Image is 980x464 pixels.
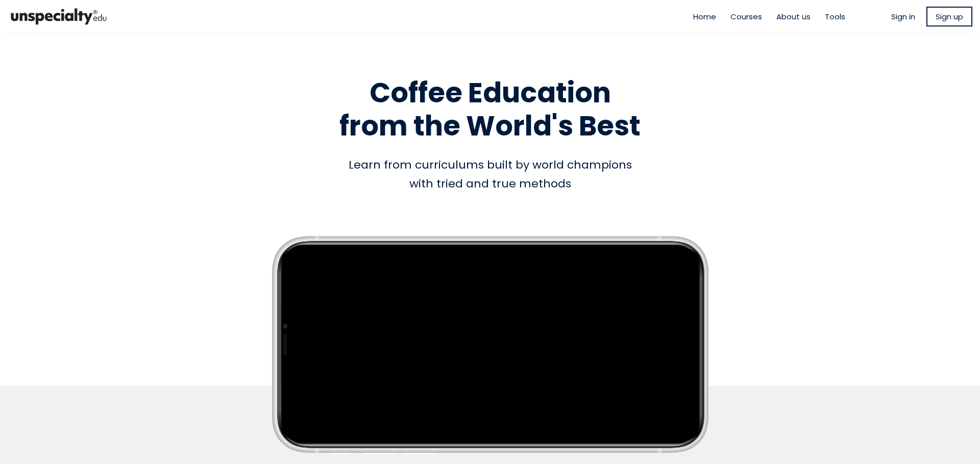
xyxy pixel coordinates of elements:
a: Home [693,11,716,22]
div: Learn from curriculums built by world champions with tried and true methods [199,155,781,194]
a: Tools [825,11,845,22]
a: About us [776,11,811,22]
a: Sign in [891,11,915,22]
a: Courses [730,11,762,22]
span: Sign up [936,11,963,22]
a: Sign up [926,7,972,26]
img: bc390a18feecddb333977e298b3a00a1.png [8,4,110,29]
h1: Coffee Education from the World's Best [199,76,781,143]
